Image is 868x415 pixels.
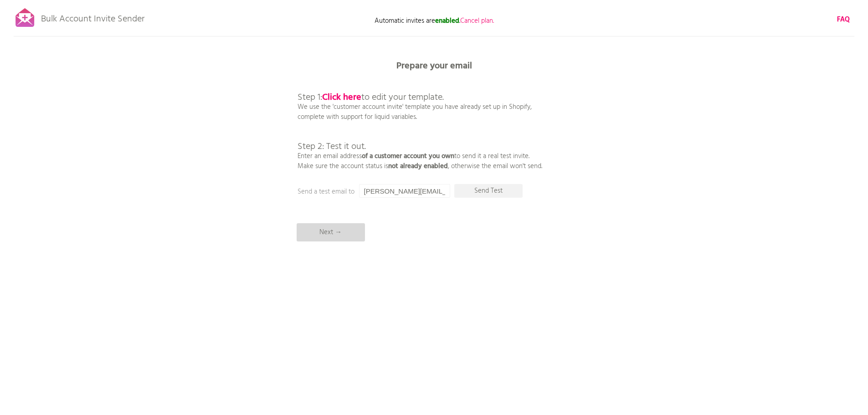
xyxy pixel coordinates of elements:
[298,73,542,171] p: We use the 'customer account invite' template you have already set up in Shopify, complete with s...
[388,161,448,172] b: not already enabled
[396,59,472,73] b: Prepare your email
[435,15,459,26] b: enabled
[454,184,523,198] p: Send Test
[837,14,850,25] b: FAQ
[322,90,361,105] a: Click here
[343,16,525,26] p: Automatic invites are .
[460,15,494,26] span: Cancel plan.
[297,223,365,241] p: Next →
[362,151,454,162] b: of a customer account you own
[837,15,850,25] a: FAQ
[298,187,480,197] p: Send a test email to
[298,90,444,105] span: Step 1: to edit your template.
[298,139,366,154] span: Step 2: Test it out.
[41,5,144,28] p: Bulk Account Invite Sender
